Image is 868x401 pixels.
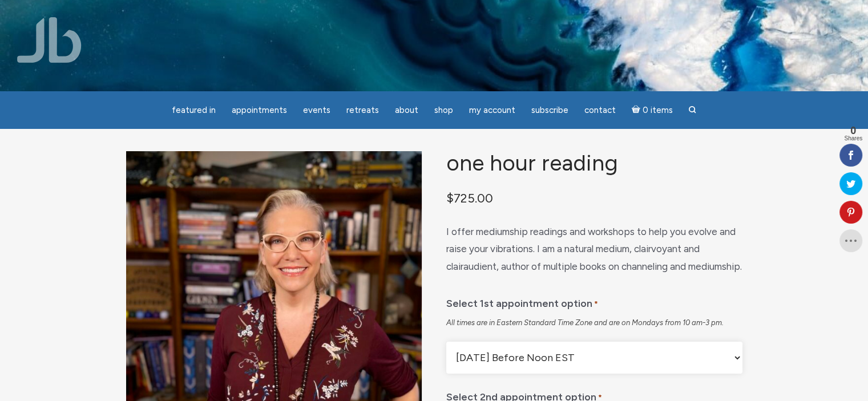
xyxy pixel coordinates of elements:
span: Contact [584,105,616,115]
span: featured in [172,105,216,115]
span: About [395,105,418,115]
a: About [388,99,425,121]
a: featured in [165,99,223,121]
span: Shares [844,136,862,141]
div: All times are in Eastern Standard Time Zone and are on Mondays from 10 am-3 pm. [446,318,742,328]
span: Shop [434,105,453,115]
a: Subscribe [524,99,575,121]
h1: One Hour Reading [446,151,742,176]
span: Appointments [232,105,287,115]
span: I offer mediumship readings and workshops to help you evolve and raise your vibrations. I am a na... [446,226,742,272]
a: Contact [578,99,623,121]
span: Events [303,105,330,115]
span: Subscribe [531,105,568,115]
label: Select 1st appointment option [446,289,598,314]
a: My Account [462,99,522,121]
span: My Account [469,105,515,115]
span: Retreats [346,105,379,115]
a: Retreats [340,99,386,121]
span: $ [446,191,454,205]
span: 0 [844,125,862,136]
a: Cart0 items [625,98,680,121]
i: Cart [632,105,643,115]
a: Shop [427,99,460,121]
a: Events [296,99,337,121]
bdi: 725.00 [446,191,493,205]
img: Jamie Butler. The Everyday Medium [17,17,82,63]
a: Appointments [225,99,294,121]
span: 0 items [642,106,672,115]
